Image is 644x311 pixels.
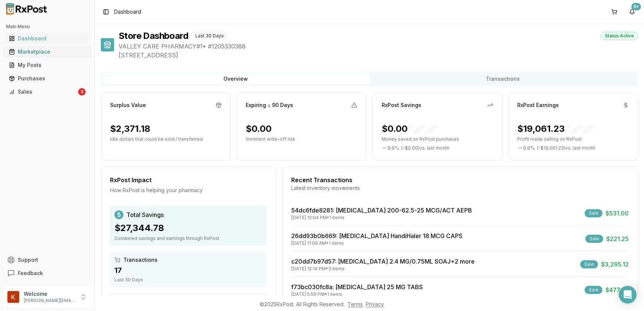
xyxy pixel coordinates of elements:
[291,215,472,221] div: [DATE] 12:04 PM • 1 items
[6,45,89,58] a: Marketplace
[291,184,629,192] div: Latest inventory movements
[585,209,602,217] div: Sale
[126,210,164,219] span: Total Savings
[119,51,638,60] span: [STREET_ADDRESS]
[114,265,262,275] div: 17
[9,88,77,96] div: Sales
[518,136,629,142] p: Profit made selling on RxPost
[580,260,598,268] div: Sale
[585,286,602,294] div: Sale
[291,258,475,265] a: c20dd7b97d57: [MEDICAL_DATA] 2.4 MG/0.75ML SOAJ+2 more
[3,46,92,58] button: Marketplace
[291,283,423,291] a: f73bc030fc8a: [MEDICAL_DATA] 25 MG TABS
[114,235,262,241] div: Combined savings and earnings through RxPost
[401,145,449,151] span: ( - $0.00 ) vs. last month
[291,232,462,240] a: 26dd93b0b669: [MEDICAL_DATA] HandiHaler 18 MCG CAPS
[7,291,19,303] img: User avatar
[102,73,369,85] button: Overview
[518,101,559,109] div: RxPost Earnings
[524,145,535,151] span: 0.0 %
[24,298,75,304] p: [PERSON_NAME][EMAIL_ADDRESS][DOMAIN_NAME]
[9,35,86,42] div: Dashboard
[3,3,50,15] img: RxPost Logo
[6,85,89,98] a: Sales3
[605,209,629,218] span: $531.00
[110,175,267,184] div: RxPost Impact
[3,253,92,267] button: Support
[119,42,638,51] span: VALLEY CARE PHARMACY#1 • # 1205330388
[114,8,141,16] span: Dashboard
[3,267,92,280] button: Feedback
[191,32,228,40] div: Last 30 Days
[291,240,462,246] div: [DATE] 11:09 AM • 1 items
[537,145,596,151] span: ( - $19,061.23 ) vs. last month
[114,277,262,283] div: Last 30 Days
[78,88,86,96] div: 3
[114,222,262,234] div: $27,344.78
[18,270,43,277] span: Feedback
[601,260,629,269] span: $3,295.12
[369,73,637,85] button: Transactions
[114,8,141,16] nav: breadcrumb
[9,48,86,56] div: Marketplace
[382,123,437,135] div: $0.00
[110,101,146,109] div: Surplus Value
[348,301,363,307] a: Terms
[3,59,92,71] button: My Posts
[110,123,150,135] div: $2,371.18
[631,3,641,10] div: 9+
[601,32,638,40] div: Status: Active
[291,207,472,214] a: 54dc6fde8281: [MEDICAL_DATA] 200-62.5-25 MCG/ACT AEPB
[246,136,358,142] p: Imminent write-off risk
[605,285,629,294] span: $477.90
[6,72,89,85] a: Purchases
[291,266,475,272] div: [DATE] 12:14 PM • 3 items
[110,187,267,194] div: How RxPost is helping your pharmacy
[291,175,629,184] div: Recent Transactions
[291,291,423,297] div: [DATE] 5:59 PM • 1 items
[6,58,89,72] a: My Posts
[24,290,75,298] p: Welcome
[382,136,493,142] p: Money saved on RxPost purchases
[9,61,86,69] div: My Posts
[388,145,399,151] span: 0.0 %
[246,123,272,135] div: $0.00
[3,33,92,44] button: Dashboard
[3,86,92,98] button: Sales3
[585,235,603,243] div: Sale
[366,301,384,307] a: Privacy
[6,32,89,45] a: Dashboard
[6,24,89,30] h2: Main Menu
[626,6,638,18] button: 9+
[9,75,86,82] div: Purchases
[119,30,188,42] h1: Store Dashboard
[518,123,595,135] div: $19,061.23
[246,101,293,109] div: Expiring ≤ 90 Days
[619,286,637,304] div: Open Intercom Messenger
[606,234,629,243] span: $221.25
[382,101,421,109] div: RxPost Savings
[3,73,92,84] button: Purchases
[110,136,222,142] p: Idle dollars that could be sold / transferred
[123,256,157,264] span: Transactions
